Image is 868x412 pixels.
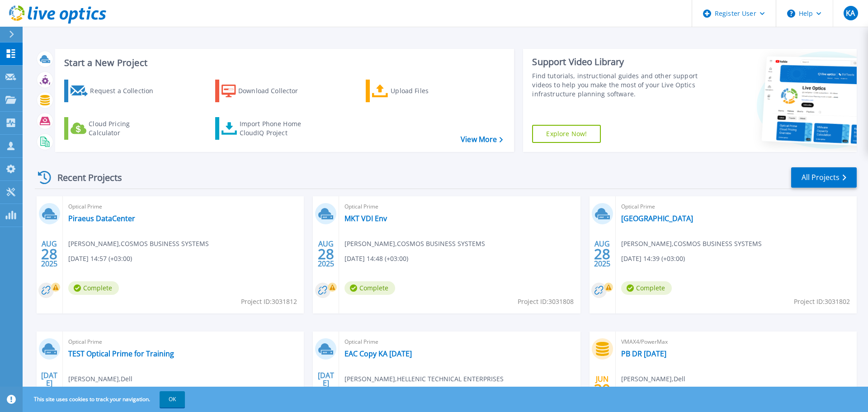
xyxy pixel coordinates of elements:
[41,237,58,270] div: AUG 2025
[621,214,693,223] a: [GEOGRAPHIC_DATA]
[238,82,311,100] div: Download Collector
[532,71,702,99] div: Find tutorials, instructional guides and other support videos to help you make the most of your L...
[594,237,611,270] div: AUG 2025
[344,281,395,295] span: Complete
[344,214,387,223] a: MKT VDI Env
[25,391,185,407] span: This site uses cookies to track your navigation.
[594,250,610,258] span: 28
[594,385,610,393] span: 30
[317,237,335,270] div: AUG 2025
[344,337,575,347] span: Optical Prime
[344,374,504,384] span: [PERSON_NAME] , HELLENIC TECHNICAL ENTERPRISES
[621,374,685,384] span: [PERSON_NAME] , Dell
[366,80,467,102] a: Upload Files
[35,166,134,189] div: Recent Projects
[240,119,310,137] div: Import Phone Home CloudIQ Project
[594,373,611,406] div: JUN 2025
[89,119,161,137] div: Cloud Pricing Calculator
[621,281,672,295] span: Complete
[344,254,408,264] span: [DATE] 14:48 (+03:00)
[344,202,575,212] span: Optical Prime
[68,337,298,347] span: Optical Prime
[160,391,185,407] button: OK
[318,250,334,258] span: 28
[241,297,297,307] span: Project ID: 3031812
[532,56,702,68] div: Support Video Library
[68,374,132,384] span: [PERSON_NAME] , Dell
[68,281,119,295] span: Complete
[41,373,58,406] div: [DATE] 2025
[215,80,316,102] a: Download Collector
[344,349,412,358] a: EAC Copy KA [DATE]
[518,297,574,307] span: Project ID: 3031808
[621,254,685,264] span: [DATE] 14:39 (+03:00)
[391,82,463,100] div: Upload Files
[68,239,209,249] span: [PERSON_NAME] , COSMOS BUSINESS SYSTEMS
[64,80,165,102] a: Request a Collection
[621,349,666,358] a: PB DR [DATE]
[64,117,165,140] a: Cloud Pricing Calculator
[532,125,601,143] a: Explore Now!
[64,58,503,68] h3: Start a New Project
[794,297,850,307] span: Project ID: 3031802
[41,250,57,258] span: 28
[621,337,851,347] span: VMAX4/PowerMax
[621,239,762,249] span: [PERSON_NAME] , COSMOS BUSINESS SYSTEMS
[344,239,485,249] span: [PERSON_NAME] , COSMOS BUSINESS SYSTEMS
[68,202,298,212] span: Optical Prime
[317,373,335,406] div: [DATE] 2025
[461,135,503,144] a: View More
[68,349,174,358] a: TEST Optical Prime for Training
[68,254,132,264] span: [DATE] 14:57 (+03:00)
[90,82,162,100] div: Request a Collection
[791,167,857,188] a: All Projects
[846,9,855,17] span: KA
[68,214,135,223] a: Piraeus DataCenter
[621,202,851,212] span: Optical Prime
